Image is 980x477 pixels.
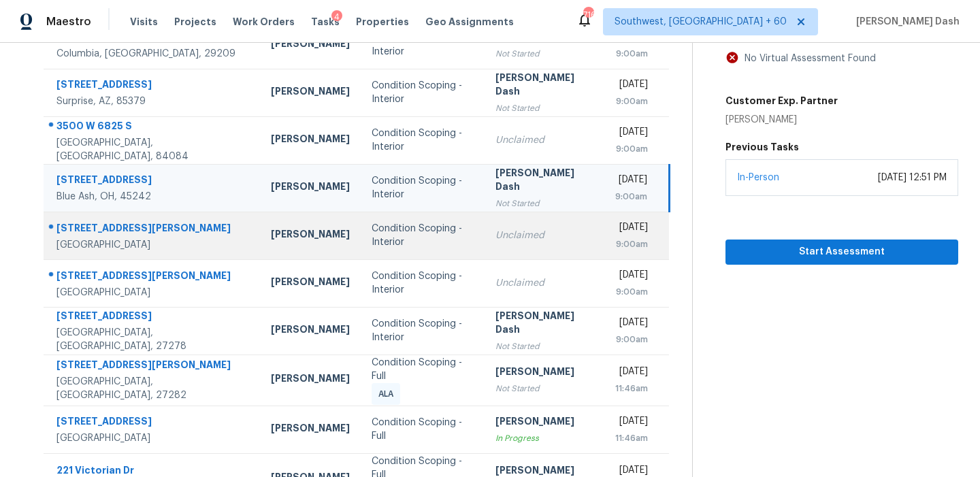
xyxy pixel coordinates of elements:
div: [DATE] [615,78,649,95]
img: Artifact Not Present Icon [725,50,739,65]
div: [DATE] [615,125,649,142]
div: [PERSON_NAME] [271,275,350,292]
div: [GEOGRAPHIC_DATA], [GEOGRAPHIC_DATA], 27282 [56,375,249,402]
div: Blue Ash, OH, 45242 [56,190,249,203]
div: [STREET_ADDRESS][PERSON_NAME] [56,269,249,286]
div: 9:00am [615,95,649,108]
div: 9:00am [615,47,649,61]
div: Not Started [495,101,593,115]
div: In Progress [495,431,593,445]
div: [GEOGRAPHIC_DATA], [GEOGRAPHIC_DATA], 84084 [56,136,249,163]
div: [DATE] 12:51 PM [878,171,947,184]
span: Visits [130,15,158,29]
div: Unclaimed [495,133,593,147]
div: 9:00am [615,285,649,299]
span: Southwest, [GEOGRAPHIC_DATA] + 60 [615,15,787,29]
div: [PERSON_NAME] Dash [495,309,593,340]
div: Columbia, [GEOGRAPHIC_DATA], 29209 [56,47,249,61]
div: Not Started [495,340,593,353]
div: Unclaimed [495,276,593,290]
a: In-Person [737,173,779,182]
div: Unclaimed [495,229,593,242]
div: No Virtual Assessment Found [739,52,876,65]
div: [STREET_ADDRESS] [56,173,249,190]
div: [PERSON_NAME] [271,323,350,340]
div: Condition Scoping - Interior [372,174,474,201]
div: 3500 W 6825 S [56,119,249,136]
div: [PERSON_NAME] [725,113,838,127]
span: Geo Assignments [425,15,514,29]
div: [DATE] [615,316,649,333]
div: Condition Scoping - Interior [372,31,474,59]
span: Maestro [46,15,91,29]
div: Condition Scoping - Interior [372,127,474,154]
span: Properties [356,15,409,29]
div: [PERSON_NAME] Dash [495,71,593,101]
span: Tasks [311,17,340,27]
button: Start Assessment [725,240,958,265]
div: [GEOGRAPHIC_DATA] [56,431,249,445]
div: 11:46am [615,382,649,395]
div: 4 [331,10,342,24]
div: 9:00am [615,190,647,203]
div: Not Started [495,382,593,395]
div: Condition Scoping - Interior [372,269,474,297]
div: [DATE] [615,173,647,190]
div: 9:00am [615,237,649,251]
div: 11:46am [615,431,649,445]
div: [PERSON_NAME] [271,227,350,244]
div: [STREET_ADDRESS][PERSON_NAME] [56,221,249,238]
h5: Previous Tasks [725,140,958,154]
h5: Customer Exp. Partner [725,94,838,108]
div: [PERSON_NAME] [495,414,593,431]
div: [GEOGRAPHIC_DATA] [56,286,249,299]
div: Condition Scoping - Interior [372,317,474,344]
div: [PERSON_NAME] [495,365,593,382]
div: Condition Scoping - Interior [372,79,474,106]
div: [DATE] [615,268,649,285]
div: 9:00am [615,142,649,156]
div: [DATE] [615,365,649,382]
span: [PERSON_NAME] Dash [851,15,960,29]
div: Not Started [495,197,593,210]
div: [PERSON_NAME] [271,84,350,101]
span: Work Orders [233,15,295,29]
div: [DATE] [615,220,649,237]
div: Surprise, AZ, 85379 [56,95,249,108]
div: 716 [583,8,593,22]
span: ALA [378,387,399,401]
span: Projects [174,15,216,29]
div: Not Started [495,47,593,61]
div: [GEOGRAPHIC_DATA], [GEOGRAPHIC_DATA], 27278 [56,326,249,353]
div: [PERSON_NAME] [271,132,350,149]
div: [DATE] [615,414,649,431]
div: [PERSON_NAME] [271,421,350,438]
div: Condition Scoping - Full [372,356,474,383]
div: Condition Scoping - Full [372,416,474,443]
div: [STREET_ADDRESS][PERSON_NAME] [56,358,249,375]
div: [STREET_ADDRESS] [56,78,249,95]
div: [GEOGRAPHIC_DATA] [56,238,249,252]
div: [PERSON_NAME] [271,37,350,54]
span: Start Assessment [736,244,947,261]
div: [STREET_ADDRESS] [56,309,249,326]
div: [PERSON_NAME] [271,372,350,389]
div: [PERSON_NAME] [271,180,350,197]
div: 9:00am [615,333,649,346]
div: [PERSON_NAME] Dash [495,166,593,197]
div: Condition Scoping - Interior [372,222,474,249]
div: [STREET_ADDRESS] [56,414,249,431]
